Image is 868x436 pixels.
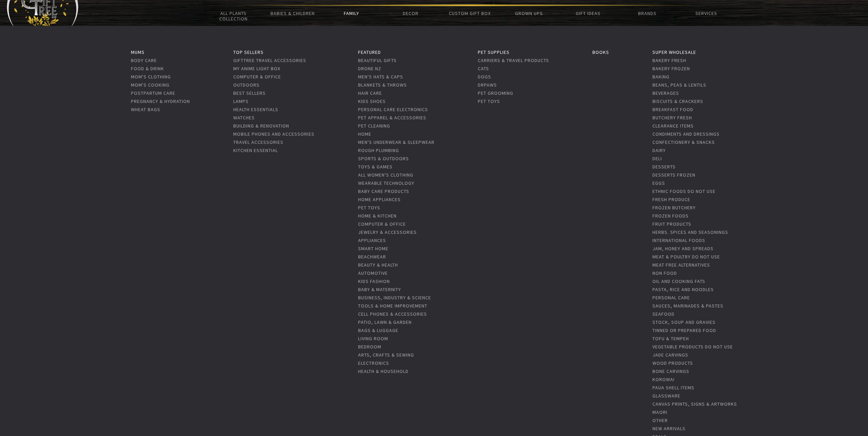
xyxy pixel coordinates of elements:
a: Wood Products [652,360,693,366]
a: Baby care Products [358,188,409,194]
a: Bedroom [358,344,381,350]
a: Clearance Items [652,123,694,129]
a: Outdoors [233,82,260,88]
a: Food & Drink [131,65,164,72]
a: Jewelry & Accessories [358,229,416,235]
a: Postpartum Care [131,90,175,96]
a: Eggs [652,180,665,186]
a: Oil and Cooking Fats [652,278,705,284]
a: Cell Phones & Accessories [358,311,427,317]
a: Baby & Maternity [358,286,401,292]
a: Frozen Butchery [652,205,696,211]
a: Top Sellers [233,49,264,55]
a: Tinned or Prepared Food [652,327,716,333]
a: Family [322,6,381,20]
a: Wheat Bags [131,106,160,112]
a: Personal Care [652,295,690,301]
a: Best Sellers [233,90,266,96]
a: Appliances [358,237,386,243]
a: Watches [233,115,255,121]
a: Building & Renovation [233,123,289,129]
a: Cats [478,65,489,72]
a: GiftTree Travel accessories [233,57,306,63]
a: All Plants Collection [204,6,263,26]
a: Butchery Fresh [652,115,692,121]
a: Grown Ups [499,6,558,20]
a: Mom's Clothing [131,74,171,80]
a: Bags & Luggage [358,327,398,333]
a: Patio, Lawn & Garden [358,319,411,325]
a: Tofu & Tempeh [652,335,689,342]
a: Home & Kitchen [358,213,396,219]
a: Services [677,6,736,20]
a: New Arrivals [652,425,686,432]
a: Health & Household [358,368,408,374]
a: Sauces, Marinades & Pastes [652,303,723,309]
a: Men's Underwear & Sleepwear [358,139,434,145]
a: Computer & Office [358,221,406,227]
a: Rough Plumbing [358,147,399,153]
a: Arts, Crafts & Sewing [358,352,414,358]
a: Paua Shell Items [652,385,694,391]
a: Toys & Games [358,164,392,170]
a: Brands [618,6,677,20]
a: Pet Grooming [478,90,513,96]
a: Beverages [652,90,679,96]
a: Computer & Office [233,74,281,80]
a: Bakery Frozen [652,65,690,72]
a: Custom Gift Box [440,6,499,20]
a: Kids Shoes [358,98,385,104]
a: Babies & Children [263,6,322,20]
a: Beachwear [358,254,386,260]
a: Biscuits & Crackers [652,98,703,104]
a: Meat Free Alternatives [652,262,710,268]
a: Home [358,131,371,137]
a: Canvas Prints, Signs & Artworks [652,401,737,407]
a: Glassware [652,393,680,399]
a: Korowai [652,376,675,382]
a: Dairy [652,147,666,153]
a: Jade Carvings [652,352,688,358]
a: Pet Supplies [478,49,510,55]
a: Jam, Honey and Spreads [652,245,713,252]
a: Decor [381,6,440,20]
a: DrPaws [478,82,497,88]
a: Ethnic Foods DO NOT USE [652,188,716,194]
a: Super Wholesale [652,49,696,55]
a: Fresh Produce [652,196,690,202]
a: Dogs [478,74,491,80]
a: Beauty & Health [358,262,398,268]
a: Lamps [233,98,249,104]
a: Electronics [358,360,389,366]
a: Mobile Phones And Accessories [233,131,314,137]
a: Baking [652,74,670,80]
a: Featured [358,49,381,55]
a: Vegetable Products DO NOT USE [652,344,733,350]
a: All Women's Clothing [358,172,413,178]
a: Beans, Peas & Lentils [652,82,706,88]
a: Frozen Foods [652,213,689,219]
a: Kids Fashion [358,278,389,284]
a: Condiments and Dressings [652,131,720,137]
a: Seafood [652,311,675,317]
a: Meat & Poultry DO NOT USE [652,254,720,260]
a: Desserts [652,164,676,170]
a: Bakery Fresh [652,57,686,63]
a: Other [652,417,668,423]
a: Stock, Soup and Gravies [652,319,716,325]
a: Pet Toys [478,98,500,104]
a: Body Care [131,57,157,63]
a: Mom's Cooking [131,82,170,88]
a: Confectionery & Snacks [652,139,715,145]
a: International Foods [652,237,705,243]
a: Breakfast Food [652,106,693,112]
a: Deli [652,155,662,162]
a: Pet Apparel & Accessories [358,115,426,121]
a: Gift Ideas [558,6,617,20]
a: My Anime Light Box [233,65,280,72]
a: Mums [131,49,145,55]
a: Smart Home [358,245,388,252]
a: Health Essentials [233,106,278,112]
a: Carriers & Travel Products [478,57,549,63]
a: Fruit Products [652,221,691,227]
